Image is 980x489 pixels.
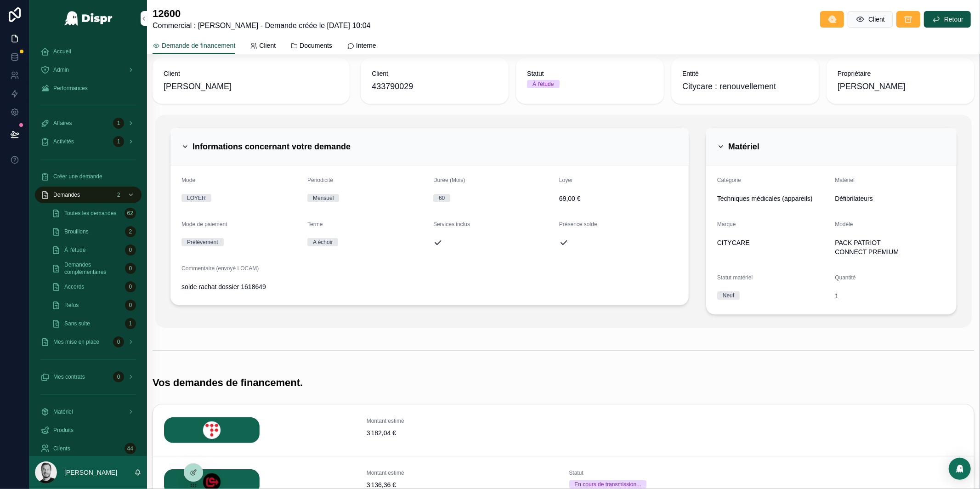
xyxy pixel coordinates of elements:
[717,238,827,247] span: CITYCARE
[944,15,963,24] span: Retour
[53,48,71,55] span: Accueil
[64,261,121,276] span: Demandes complémentaires
[723,291,734,300] div: Neuf
[53,138,74,145] span: Activités
[53,191,80,199] span: Demandes
[64,320,90,327] span: Sans suite
[35,404,142,420] a: Matériel
[559,177,573,183] span: Loyer
[848,11,893,28] button: Client
[181,221,227,227] span: Mode de paiement
[64,468,117,477] p: [PERSON_NAME]
[46,297,142,313] a: Refus0
[53,426,74,434] span: Produits
[35,115,142,131] a: Affaires1
[313,238,333,246] div: A échoir
[559,221,597,227] span: Présence solde
[838,80,906,93] span: [PERSON_NAME]
[347,37,376,56] a: Interne
[53,173,102,180] span: Créer une demande
[717,177,741,183] span: Catégorie
[372,80,498,93] span: 433790029
[924,11,971,28] button: Retour
[46,223,142,240] a: Brouillons2
[35,62,142,78] a: Admin
[356,41,376,50] span: Interne
[46,205,142,222] a: Toutes les demandes62
[300,41,332,50] span: Documents
[835,291,945,301] span: 1
[717,194,813,203] span: Techniques médicales (appareils)
[35,80,142,97] a: Performances
[367,428,558,438] span: 3 182,04 €
[527,69,653,78] span: Statut
[35,168,142,185] a: Créer une demande
[53,119,72,127] span: Affaires
[53,408,73,415] span: Matériel
[125,443,136,454] div: 44
[367,417,558,425] span: Montant estimé
[53,85,88,92] span: Performances
[35,187,142,203] a: Demandes2
[187,238,218,246] div: Prélèvement
[835,238,945,256] span: PACK PATRIOT CONNECT PREMIUM
[259,41,276,50] span: Client
[125,208,136,219] div: 62
[569,469,761,477] span: Statut
[113,189,124,200] div: 2
[682,80,776,93] span: Citycare : renouvellement
[113,336,124,347] div: 0
[162,41,235,50] span: Demande de financement
[35,440,142,457] a: Clients44
[125,244,136,256] div: 0
[181,177,195,183] span: Mode
[682,69,808,78] span: Entité
[164,69,339,78] span: Client
[125,263,136,274] div: 0
[35,422,142,438] a: Produits
[125,318,136,329] div: 1
[187,194,206,202] div: LOYER
[35,369,142,385] a: Mes contrats0
[433,177,465,183] span: Durée (Mois)
[532,80,554,88] div: À l'étude
[181,282,678,291] span: solde rachat dossier 1618649
[868,15,885,24] span: Client
[46,260,142,277] a: Demandes complémentaires0
[307,221,323,227] span: Terme
[64,210,116,217] span: Toutes les demandes
[64,283,84,290] span: Accords
[35,334,142,350] a: Mes mise en place0
[838,69,963,78] span: Propriétaire
[125,226,136,237] div: 2
[29,37,147,456] div: scrollable content
[113,136,124,147] div: 1
[835,221,853,227] span: Modèle
[181,265,259,272] span: Commentaire (envoyé LOCAM)
[193,139,351,154] h2: Informations concernant votre demande
[153,376,303,389] h1: Vos demandes de financement.
[46,242,142,258] a: À l'étude0
[250,37,276,56] a: Client
[717,274,753,281] span: Statut matériel
[153,37,235,55] a: Demande de financement
[835,194,872,203] span: Défibrilateurs
[439,194,445,202] div: 60
[367,469,558,477] span: Montant estimé
[728,139,759,154] h2: Matériel
[35,43,142,60] a: Accueil
[46,315,142,332] a: Sans suite1
[307,177,333,183] span: Périodicité
[559,194,678,203] span: 69,00 €
[53,445,70,452] span: Clients
[835,274,855,281] span: Quantité
[949,458,971,480] div: Open Intercom Messenger
[717,221,736,227] span: Marque
[372,69,498,78] span: Client
[64,11,113,26] img: App logo
[35,133,142,150] a: Activités1
[113,118,124,129] div: 1
[64,228,89,235] span: Brouillons
[113,371,124,382] div: 0
[164,80,232,93] span: [PERSON_NAME]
